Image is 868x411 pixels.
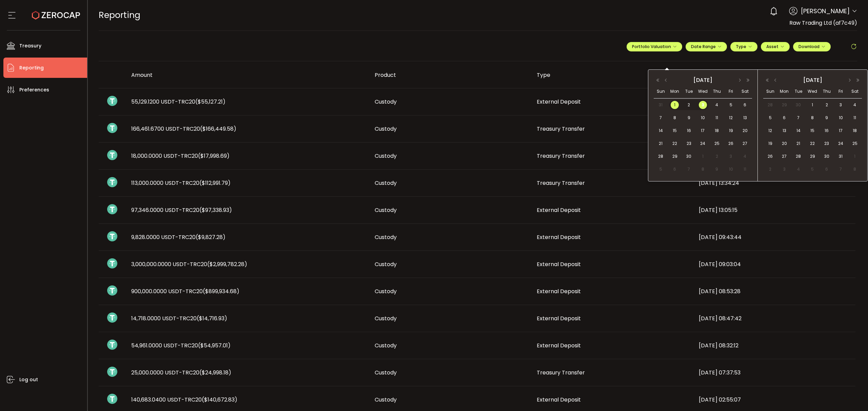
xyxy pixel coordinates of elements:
[727,139,735,148] span: 26
[682,85,696,99] th: Tue
[537,342,581,349] span: External Deposit
[537,152,585,160] span: Treasury Transfer
[19,41,41,51] span: Treasury
[537,98,581,106] span: External Deposit
[375,396,397,404] span: Custody
[777,85,792,99] th: Mon
[627,42,682,51] button: Portfolio Valuation
[107,177,117,187] img: usdt_portfolio.svg
[808,101,816,109] span: 1
[808,139,816,148] span: 22
[537,396,581,404] span: External Deposit
[699,152,707,160] span: 1
[834,378,868,411] iframe: Chat Widget
[107,312,117,323] img: usdt_portfolio.svg
[780,127,788,135] span: 13
[851,139,859,148] span: 25
[657,165,665,173] span: 5
[766,165,774,173] span: 2
[685,152,693,160] span: 30
[107,394,117,404] img: usdt_portfolio.svg
[837,152,845,160] span: 31
[131,260,247,268] span: 3,000,000.0000 USDT-TRC20
[671,139,679,148] span: 22
[131,315,227,322] span: 14,718.0000 USDT-TRC20
[537,206,581,214] span: External Deposit
[375,369,397,376] span: Custody
[736,44,752,49] span: Type
[126,71,369,79] div: Amount
[107,285,117,296] img: usdt_portfolio.svg
[693,233,855,241] div: [DATE] 09:43:44
[780,139,788,148] span: 20
[713,165,721,173] span: 9
[801,6,850,16] span: [PERSON_NAME]
[741,101,749,109] span: 6
[696,85,710,99] th: Wed
[727,152,735,160] span: 3
[537,125,585,133] span: Treasury Transfer
[808,152,816,160] span: 29
[537,287,581,295] span: External Deposit
[107,150,117,160] img: usdt_portfolio.svg
[531,71,693,79] div: Type
[780,75,845,85] div: [DATE]
[851,114,859,122] span: 11
[834,85,848,99] th: Fri
[848,85,862,99] th: Sat
[375,342,397,349] span: Custody
[657,152,665,160] span: 28
[741,114,749,122] span: 13
[699,139,707,148] span: 24
[199,369,231,376] span: ($24,998.18)
[823,139,831,148] span: 23
[196,233,225,241] span: ($9,827.28)
[375,98,397,106] span: Custody
[806,85,820,99] th: Wed
[794,152,803,160] span: 28
[657,114,665,122] span: 7
[693,342,855,349] div: [DATE] 08:32:12
[686,42,727,51] button: Date Range
[741,165,749,173] span: 11
[794,101,803,109] span: 30
[761,42,790,51] button: Asset
[699,127,707,135] span: 17
[375,152,397,160] span: Custody
[131,206,232,214] span: 97,346.0000 USDT-TRC20
[107,340,117,350] img: usdt_portfolio.svg
[793,42,831,51] button: Download
[369,71,531,79] div: Product
[671,127,679,135] span: 15
[766,127,774,135] span: 12
[375,315,397,322] span: Custody
[537,260,581,268] span: External Deposit
[851,165,859,173] span: 8
[699,165,707,173] span: 8
[738,85,752,99] th: Sat
[693,69,855,81] div: Created At
[537,369,585,376] span: Treasury Transfer
[654,85,668,99] th: Sun
[791,85,806,99] th: Tue
[685,139,693,148] span: 23
[375,260,397,268] span: Custody
[699,114,707,122] span: 10
[198,342,231,349] span: ($54,957.01)
[823,101,831,109] span: 2
[730,42,757,51] button: Type
[131,396,237,404] span: 140,683.0400 USDT-TRC20
[107,258,117,268] img: usdt_portfolio.svg
[199,206,232,214] span: ($97,338.93)
[693,369,855,376] div: [DATE] 07:37:53
[823,152,831,160] span: 30
[131,233,225,241] span: 9,828.0000 USDT-TRC20
[693,396,855,404] div: [DATE] 02:55:07
[693,315,855,322] div: [DATE] 08:47:42
[537,315,581,322] span: External Deposit
[375,125,397,133] span: Custody
[632,44,677,49] span: Portfolio Valuation
[780,114,788,122] span: 6
[691,44,722,49] span: Date Range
